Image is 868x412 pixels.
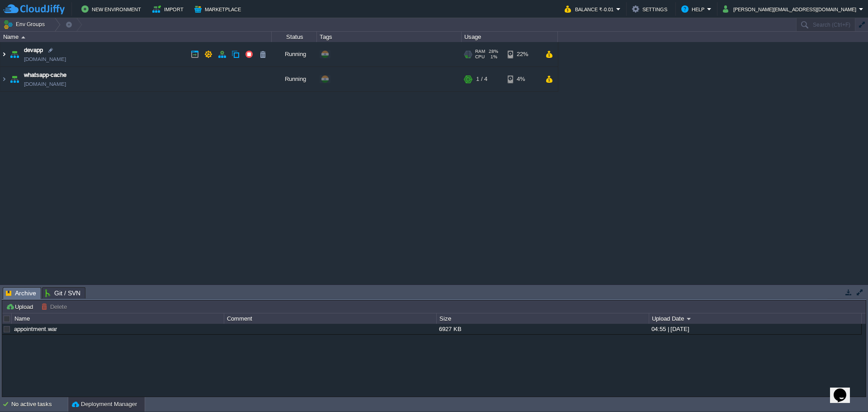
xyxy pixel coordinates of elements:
[3,4,65,15] img: CloudJiffy
[632,4,670,14] button: Settings
[24,71,66,80] a: whatsapp-cache
[6,288,36,299] span: Archive
[152,4,186,14] button: Import
[272,67,317,91] div: Running
[8,42,21,66] img: AMDAwAAAACH5BAEAAAAALAAAAAABAAEAAAICRAEAOw==
[508,67,537,91] div: 4%
[81,4,144,14] button: New Environment
[565,4,616,14] button: Balance ₹-0.01
[41,303,70,311] button: Delete
[12,313,224,324] div: Name
[11,397,68,412] div: No active tasks
[24,80,66,89] span: [DOMAIN_NAME]
[508,42,537,66] div: 22%
[830,376,859,403] iframe: chat widget
[45,288,80,298] span: Git / SVN
[8,67,21,91] img: AMDAwAAAACH5BAEAAAAALAAAAAABAAEAAAICRAEAOw==
[650,313,861,324] div: Upload Date
[24,55,66,64] a: [DOMAIN_NAME]
[272,42,317,66] div: Running
[272,32,316,42] div: Status
[681,4,707,14] button: Help
[649,324,861,334] div: 04:55 | [DATE]
[489,49,498,54] span: 28%
[1,32,271,42] div: Name
[6,303,36,311] button: Upload
[476,67,487,91] div: 1 / 4
[225,313,436,324] div: Comment
[437,313,649,324] div: Size
[462,32,557,42] div: Usage
[24,46,43,55] a: devapp
[21,36,25,38] img: AMDAwAAAACH5BAEAAAAALAAAAAABAAEAAAICRAEAOw==
[3,18,48,31] button: Env Groups
[475,54,485,60] span: CPU
[317,32,461,42] div: Tags
[14,326,57,332] a: appointment.war
[194,4,244,14] button: Marketplace
[723,4,859,14] button: [PERSON_NAME][EMAIL_ADDRESS][DOMAIN_NAME]
[0,42,8,66] img: AMDAwAAAACH5BAEAAAAALAAAAAABAAEAAAICRAEAOw==
[0,67,8,91] img: AMDAwAAAACH5BAEAAAAALAAAAAABAAEAAAICRAEAOw==
[488,54,497,60] span: 1%
[72,400,137,409] button: Deployment Manager
[437,324,648,334] div: 6927 KB
[475,49,485,54] span: RAM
